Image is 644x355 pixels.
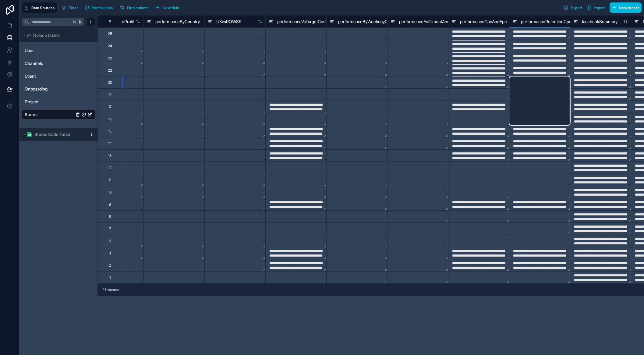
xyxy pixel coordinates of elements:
div: 8 [109,214,111,219]
div: 12 [108,165,111,170]
button: Noloco tables [22,31,91,40]
span: performanceByWeekdayCode [338,19,395,25]
span: Client [25,73,36,79]
div: 10 [108,190,111,195]
span: performanceCpcAndEpc [460,19,507,25]
span: New record [619,5,639,10]
div: Stores [22,110,95,119]
span: Permissions [92,5,113,10]
button: New field [153,3,182,12]
div: 22 [108,68,112,73]
div: 3 [109,251,111,256]
div: Channels [22,59,95,68]
div: 19 [108,92,111,97]
div: 23 [108,56,112,61]
button: Permissions [82,3,115,12]
span: User [25,48,34,54]
div: 14 [108,141,111,146]
span: Stores Code Table [34,131,70,137]
span: performanceByCountry [155,19,200,25]
button: Find column [118,3,151,12]
a: New record [607,2,642,13]
div: 6 [109,239,111,243]
div: 11 [109,178,111,183]
span: Stores [25,112,37,118]
div: Onboarding [22,84,95,94]
a: Permissions [82,3,117,12]
div: # [102,19,117,24]
span: performanceRetentionCpaNCpa [521,19,582,25]
a: Stores [25,112,74,118]
span: performanceFulfilmentAndCogs [399,19,460,25]
span: 21 records [102,287,119,292]
span: Data Sources [31,5,55,10]
span: Noloco tables [33,32,60,38]
button: Import [584,2,607,13]
div: 13 [108,153,111,158]
div: 20 [108,80,112,85]
span: facebookSummary [582,19,617,25]
div: 17 [108,105,111,109]
div: 24 [108,44,112,48]
span: K [78,20,83,24]
div: User [22,46,95,55]
img: Google Sheets logo [27,132,32,137]
div: 9 [109,202,111,207]
button: New record [610,2,642,13]
div: 16 [108,117,111,122]
button: Export [561,2,584,13]
div: 1 [109,275,111,280]
a: Onboarding [25,86,74,92]
span: Filter [69,5,78,10]
span: Find column [127,5,149,10]
a: User [25,48,74,54]
span: Onboarding [25,86,48,92]
a: Channels [25,60,74,66]
span: Project [25,99,39,105]
div: 7 [109,226,111,231]
div: 15 [108,129,111,134]
button: Google Sheets logoStores Code Table [22,130,87,139]
span: New field [163,5,179,10]
span: Import [594,5,605,10]
span: Channels [25,60,43,66]
div: Client [22,71,95,81]
span: Export [571,5,582,10]
a: Project [25,99,74,105]
a: Client [25,73,74,79]
div: 2 [109,263,111,268]
div: Project [22,97,95,107]
span: performanceVsTargetCode [277,19,328,25]
button: Data Sources [22,2,57,13]
div: 25 [108,31,112,36]
button: Filter [59,3,80,12]
span: UKvsROWSS [216,19,242,25]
